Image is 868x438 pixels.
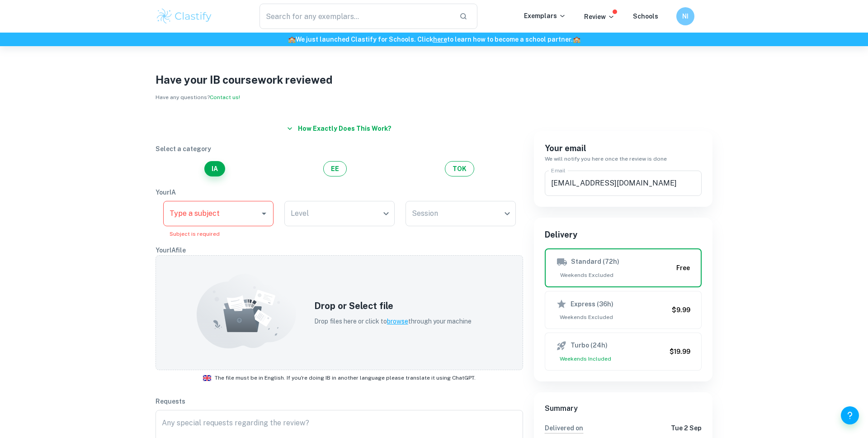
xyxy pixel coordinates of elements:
[676,263,690,273] h6: Free
[676,7,694,25] button: NI
[556,313,668,321] span: Weekends Excluded
[545,229,702,241] h6: Delivery
[633,13,658,20] a: Schools
[156,245,523,255] p: Your IA file
[203,375,211,381] img: ic_flag_en.svg
[551,167,566,174] label: Email
[671,423,702,433] p: Tue 2 Sep
[672,305,690,315] h6: $9.99
[156,94,240,100] span: Have any questions?
[445,161,474,176] button: TOK
[215,374,476,382] span: The file must be in English. If you're doing IB in another language please translate it using Cha...
[841,406,859,424] button: Help and Feedback
[170,230,267,238] p: Subject is required
[571,299,613,309] h6: Express (36h)
[210,94,240,100] a: Contact us!
[571,257,619,267] h6: Standard (72h)
[680,11,691,21] h6: NI
[204,161,225,176] button: IA
[156,71,712,88] h1: Have your IB coursework reviewed
[545,403,702,414] h6: Summary
[545,423,583,433] p: Delivery in 3 business days. Weekends don't count. It's possible that the review will be delivere...
[584,12,615,22] p: Review
[314,316,472,326] p: Drop files here or click to through your machine
[557,271,673,279] span: Weekends Excluded
[556,355,666,363] span: Weekends Included
[156,7,213,25] img: Clastify logo
[258,207,270,220] button: Open
[545,333,702,371] button: Turbo (24h)Weekends Included$19.99
[323,161,347,176] button: EE
[288,36,296,43] span: 🏫
[433,36,447,43] a: here
[571,340,608,351] h6: Turbo (24h)
[259,4,452,29] input: Search for any exemplars...
[2,34,866,44] h6: We just launched Clastify for Schools. Click to learn how to become a school partner.
[545,155,702,163] h6: We will notify you here once the review is done
[670,347,690,357] h6: $19.99
[156,396,523,406] p: Requests
[573,36,580,43] span: 🏫
[545,248,702,287] button: Standard (72h)Weekends ExcludedFree
[387,318,408,325] span: browse
[545,171,702,196] input: We'll contact you here
[156,187,523,197] p: Your IA
[156,144,523,154] p: Select a category
[283,120,395,137] button: How exactly does this work?
[524,11,566,21] p: Exemplars
[314,299,472,313] h5: Drop or Select file
[545,142,702,155] h6: Your email
[545,291,702,329] button: Express (36h)Weekends Excluded$9.99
